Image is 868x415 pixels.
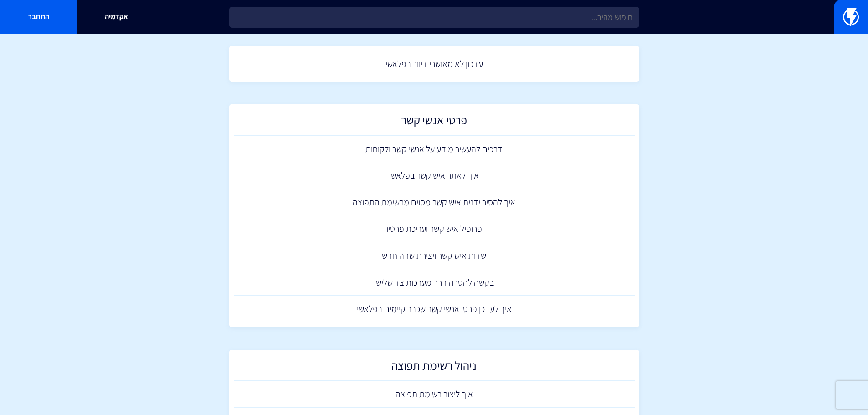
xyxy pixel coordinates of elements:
a: פרופיל איש קשר ועריכת פרטיו [234,215,635,242]
input: חיפוש מהיר... [229,7,639,28]
h2: ניהול רשימת תפוצה [238,359,630,377]
a: דרכים להעשיר מידע על אנשי קשר ולקוחות [234,136,635,163]
a: בקשה להסרה דרך מערכות צד שלישי [234,269,635,296]
a: איך לאתר איש קשר בפלאשי [234,162,635,189]
a: איך לעדכן פרטי אנשי קשר שכבר קיימים בפלאשי [234,296,635,323]
a: ניהול רשימת תפוצה [234,354,635,381]
h2: פרטי אנשי קשר [238,113,630,131]
a: שדות איש קשר ויצירת שדה חדש [234,242,635,269]
a: איך ליצור רשימת תפוצה [234,381,635,408]
a: איך להסיר ידנית איש קשר מסוים מרשימת התפוצה [234,189,635,216]
a: עדכון לא מאושרי דיוור בפלאשי [234,51,635,77]
a: פרטי אנשי קשר [234,109,635,136]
